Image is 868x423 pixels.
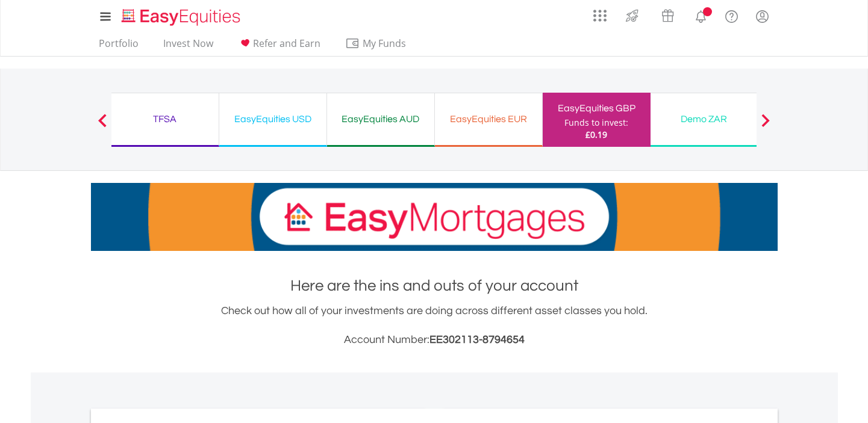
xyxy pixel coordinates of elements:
[233,37,325,56] a: Refer and Earn
[685,3,716,27] a: Notifications
[119,7,245,27] img: EasyEquities_Logo.png
[593,9,607,22] img: grid-menu-icon.svg
[658,6,678,25] img: vouchers-v2.svg
[90,120,114,132] button: Previous
[754,120,778,132] button: Next
[658,111,751,128] div: Demo ZAR
[345,36,424,51] span: My Funds
[158,37,218,56] a: Invest Now
[442,111,535,128] div: EasyEquities EUR
[91,275,778,297] h1: Here are the ins and outs of your account
[585,129,607,140] span: £0.19
[91,183,778,251] img: EasyMortage Promotion Banner
[716,3,747,27] a: FAQ's and Support
[91,332,778,348] h3: Account Number:
[117,3,245,27] a: Home page
[334,111,427,128] div: EasyEquities AUD
[564,117,628,129] div: Funds to invest:
[747,3,778,29] a: My Profile
[253,37,320,50] span: Refer and Earn
[119,111,211,128] div: TFSA
[550,100,643,117] div: EasyEquities GBP
[226,111,319,128] div: EasyEquities USD
[650,3,685,25] a: Vouchers
[94,37,143,56] a: Portfolio
[429,334,525,345] span: EE302113-8794654
[585,3,614,22] a: AppsGrid
[622,6,642,25] img: thrive-v2.svg
[91,303,778,348] div: Check out how all of your investments are doing across different asset classes you hold.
